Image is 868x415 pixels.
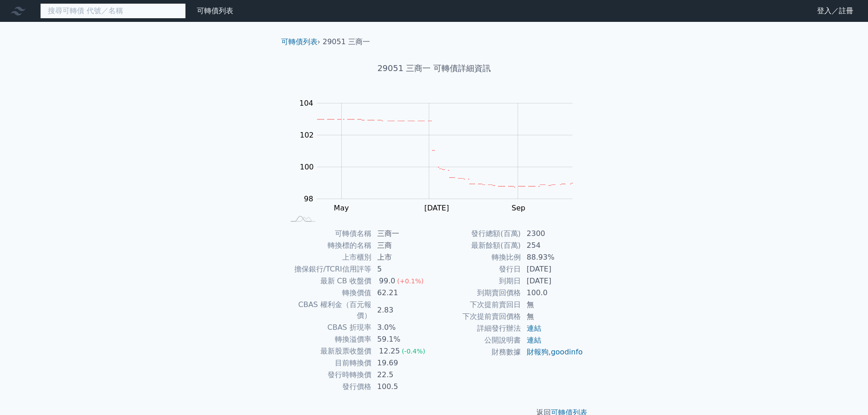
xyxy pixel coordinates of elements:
[372,287,434,299] td: 62.21
[434,311,521,323] td: 下次提前賣回價格
[295,99,586,212] g: Chart
[285,369,372,381] td: 發行時轉換價
[285,357,372,369] td: 目前轉換價
[527,348,549,356] a: 財報狗
[304,195,313,203] tspan: 98
[521,299,584,311] td: 無
[285,381,372,393] td: 發行價格
[434,287,521,299] td: 到期賣回價格
[285,263,372,275] td: 擔保銀行/TCRI信用評等
[300,131,314,139] tspan: 102
[434,323,521,334] td: 詳細發行辦法
[285,251,372,263] td: 上市櫃別
[285,345,372,357] td: 最新股票收盤價
[402,348,426,355] span: (-0.4%)
[434,263,521,275] td: 發行日
[317,119,572,187] g: Series
[434,334,521,346] td: 公開說明書
[434,251,521,263] td: 轉換比例
[372,299,434,322] td: 2.83
[285,287,372,299] td: 轉換價值
[434,228,521,240] td: 發行總額(百萬)
[372,240,434,251] td: 三商
[527,324,541,333] a: 連結
[424,204,449,212] tspan: [DATE]
[372,357,434,369] td: 19.69
[372,333,434,345] td: 59.1%
[281,37,318,46] a: 可轉債列表
[274,62,595,75] h1: 29051 三商一 可轉債詳細資訊
[521,263,584,275] td: [DATE]
[512,204,525,212] tspan: Sep
[334,204,349,212] tspan: May
[434,240,521,251] td: 最新餘額(百萬)
[299,99,313,108] tspan: 104
[372,263,434,275] td: 5
[281,36,320,47] li: ›
[372,322,434,333] td: 3.0%
[300,163,314,171] tspan: 100
[285,240,372,251] td: 轉換標的名稱
[372,369,434,381] td: 22.5
[197,6,233,15] a: 可轉債列表
[285,299,372,322] td: CBAS 權利金（百元報價）
[323,36,370,47] li: 29051 三商一
[521,346,584,358] td: ,
[397,277,423,285] span: (+0.1%)
[521,275,584,287] td: [DATE]
[372,228,434,240] td: 三商一
[40,3,186,19] input: 搜尋可轉債 代號／名稱
[521,228,584,240] td: 2300
[521,287,584,299] td: 100.0
[377,276,397,287] div: 99.0
[377,346,402,357] div: 12.25
[434,299,521,311] td: 下次提前賣回日
[521,311,584,323] td: 無
[434,275,521,287] td: 到期日
[372,251,434,263] td: 上市
[521,251,584,263] td: 88.93%
[822,371,868,415] iframe: Chat Widget
[521,240,584,251] td: 254
[434,346,521,358] td: 財務數據
[285,228,372,240] td: 可轉債名稱
[551,348,583,356] a: goodinfo
[822,371,868,415] div: 聊天小工具
[285,322,372,333] td: CBAS 折現率
[285,275,372,287] td: 最新 CB 收盤價
[285,333,372,345] td: 轉換溢價率
[527,336,541,344] a: 連結
[810,4,861,18] a: 登入／註冊
[372,381,434,393] td: 100.5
